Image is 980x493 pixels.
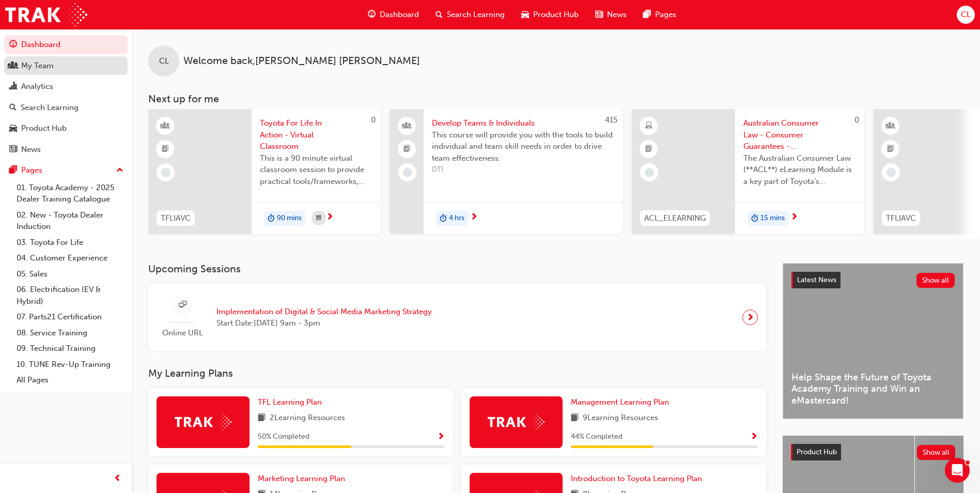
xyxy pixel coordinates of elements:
[645,119,652,133] span: learningResourceType_ELEARNING-icon
[4,98,128,117] a: Search Learning
[12,325,128,341] a: 08. Service Training
[4,161,128,180] button: Pages
[449,212,464,224] span: 4 hrs
[432,164,614,176] span: DTI
[148,109,381,234] a: 0TFLIAVCToyota For Life In Action - Virtual ClassroomThis is a 90 minute virtual classroom sessio...
[783,263,963,419] a: Latest NewsShow allHelp Shape the Future of Toyota Academy Training and Win an eMastercard!
[9,166,17,175] span: pages-icon
[21,60,54,72] div: My Team
[258,473,349,485] a: Marketing Learning Plan
[258,431,309,443] span: 50 % Completed
[12,266,128,282] a: 05. Sales
[270,412,345,425] span: 2 Learning Resources
[9,82,17,91] span: chart-icon
[216,306,432,318] span: Implementation of Digital & Social Media Marketing Strategy
[179,299,186,312] span: sessionType_ONLINE_URL-icon
[403,168,412,177] span: learningRecordVerb_NONE-icon
[162,119,169,133] span: learningResourceType_INSTRUCTOR_LED-icon
[432,129,614,164] span: This course will provide you with the tools to build individual and team skill needs in order to ...
[360,4,427,25] a: guage-iconDashboard
[470,213,478,222] span: next-icon
[4,119,128,138] a: Product Hub
[159,55,169,67] span: CL
[571,396,673,408] a: Management Learning Plan
[746,310,754,325] span: next-icon
[258,396,326,408] a: TFL Learning Plan
[216,317,432,329] span: Start Date: [DATE] 9am - 3pm
[260,117,372,152] span: Toyota For Life In Action - Virtual Classroom
[607,9,627,21] span: News
[571,474,702,483] span: Introduction to Toyota Learning Plan
[12,372,128,388] a: All Pages
[21,144,41,156] div: News
[175,414,231,430] img: Trak
[258,474,345,483] span: Marketing Learning Plan
[148,263,766,275] h3: Upcoming Sessions
[583,412,658,425] span: 9 Learning Resources
[854,115,859,125] span: 0
[437,433,445,442] span: Show Progress
[116,164,123,177] span: up-icon
[957,6,975,24] button: CL
[797,275,836,284] span: Latest News
[258,412,266,425] span: book-icon
[114,472,121,485] span: prev-icon
[743,152,856,188] span: The Australian Consumer Law (**ACL**) eLearning Module is a key part of Toyota’s compliance progr...
[643,8,651,21] span: pages-icon
[533,9,579,21] span: Product Hub
[751,212,758,225] span: duration-icon
[368,8,376,21] span: guage-icon
[447,9,505,21] span: Search Learning
[791,444,955,460] a: Product HubShow all
[403,143,411,156] span: booktick-icon
[148,367,766,379] h3: My Learning Plans
[945,458,970,483] iframe: Intercom live chat
[12,282,128,309] a: 06. Electrification (EV & Hybrid)
[887,143,894,156] span: booktick-icon
[390,109,623,234] a: 415Develop Teams & IndividualsThis course will provide you with the tools to build individual and...
[9,124,17,133] span: car-icon
[644,212,706,224] span: ACL_ELEARNING
[645,168,654,177] span: learningRecordVerb_NONE-icon
[371,115,376,125] span: 0
[326,213,334,222] span: next-icon
[886,212,916,224] span: TFLIAVC
[12,207,128,235] a: 02. New - Toyota Dealer Induction
[887,119,894,133] span: learningResourceType_INSTRUCTOR_LED-icon
[21,122,67,134] div: Product Hub
[316,212,321,225] span: calendar-icon
[9,61,17,71] span: people-icon
[132,93,980,105] h3: Next up for me
[12,235,128,251] a: 03. Toyota For Life
[886,168,896,177] span: learningRecordVerb_NONE-icon
[12,180,128,207] a: 01. Toyota Academy - 2025 Dealer Training Catalogue
[961,9,971,21] span: CL
[797,448,837,456] span: Product Hub
[571,397,669,407] span: Management Learning Plan
[260,152,372,188] span: This is a 90 minute virtual classroom session to provide practical tools/frameworks, behaviours a...
[760,212,785,224] span: 15 mins
[632,109,864,234] a: 0ACL_ELEARNINGAustralian Consumer Law - Consumer Guarantees - eLearning moduleThe Australian Cons...
[157,327,208,339] span: Online URL
[9,103,17,113] span: search-icon
[790,213,798,222] span: next-icon
[157,292,758,343] a: Online URLImplementation of Digital & Social Media Marketing StrategyStart Date:[DATE] 9am - 3pm
[488,414,545,430] img: Trak
[161,212,191,224] span: TFLIAVC
[4,140,128,159] a: News
[5,3,87,26] img: Trak
[162,143,169,156] span: booktick-icon
[21,102,79,114] div: Search Learning
[4,35,128,54] a: Dashboard
[605,115,617,125] span: 415
[635,4,685,25] a: pages-iconPages
[571,473,706,485] a: Introduction to Toyota Learning Plan
[21,81,53,93] div: Analytics
[437,430,445,443] button: Show Progress
[435,8,443,21] span: search-icon
[183,55,420,67] span: Welcome back , [PERSON_NAME] [PERSON_NAME]
[587,4,635,25] a: news-iconNews
[12,309,128,325] a: 07. Parts21 Certification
